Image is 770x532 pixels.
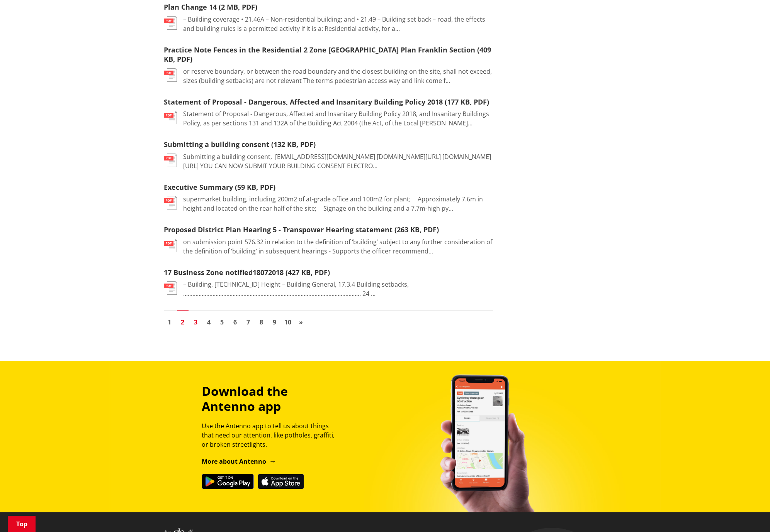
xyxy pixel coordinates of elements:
[202,421,342,449] p: Use the Antenno app to tell us about things that need our attention, like potholes, graffiti, or ...
[216,316,228,328] a: Go to page 5
[202,384,342,414] h3: Download the Antenno app
[164,111,177,124] img: document-pdf.svg
[164,154,177,167] img: document-pdf.svg
[229,316,241,328] a: Go to page 6
[164,225,439,234] a: Proposed District Plan Hearing 5 - Transpower Hearing statement (263 KB, PDF)
[202,457,276,466] a: More about Antenno
[8,516,36,532] a: Top
[183,109,493,128] p: Statement of Proposal - Dangerous, Affected and Insanitary Building Policy 2018, and Insanitary B...
[164,196,177,209] img: document-pdf.svg
[164,68,177,82] img: document-pdf.svg
[269,316,280,328] a: Go to page 9
[183,152,493,171] p: Submitting a building consent, ﻿ [EMAIL_ADDRESS][DOMAIN_NAME] [DOMAIN_NAME][URL] [DOMAIN_NAME][UR...
[164,97,489,106] a: Statement of Proposal - Dangerous, Affected and Insanitary Building Policy 2018 (177 KB, PDF)
[164,310,493,330] nav: Pagination
[299,318,303,326] span: »
[256,316,267,328] a: Go to page 8
[734,500,762,527] iframe: Messenger Launcher
[164,268,330,277] a: 17 Business Zone notified18072018 (427 KB, PDF)
[183,194,493,213] p: supermarket building, including 200m2 of at-grade office and 100m2 for plant;  Approximately 7.6...
[295,316,307,328] a: Go to next page
[164,45,491,64] a: Practice Note Fences in the Residential 2 Zone [GEOGRAPHIC_DATA] Plan Franklin Section (409 KB, PDF)
[164,281,177,295] img: document-pdf.svg
[190,316,202,328] a: Go to page 3
[282,316,294,328] a: Go to page 10
[177,316,189,328] a: Page 2
[183,67,493,85] p: or reserve boundary, or between the road boundary and the closest building on the site, shall not...
[164,140,316,149] a: Submitting a building consent (132 KB, PDF)
[203,316,215,328] a: Go to page 4
[202,474,254,489] img: Get it on Google Play
[164,239,177,252] img: document-pdf.svg
[258,474,304,489] img: Download on the App Store
[243,316,254,328] a: Go to page 7
[164,2,257,12] a: Plan Change 14 (2 MB, PDF)
[164,182,275,192] a: Executive Summary (59 KB, PDF)
[164,316,175,328] a: Go to page 1
[183,15,493,33] p: – Building coverage • 21.46A – Non-residential building; and • 21.49 – Building set back – road, ...
[164,16,177,30] img: document-pdf.svg
[183,237,493,256] p: on submission point 576.32 in relation to the definition of ‘building’ subject to any further con...
[183,280,493,298] p: – Building, [TECHNICAL_ID] Height – Building General, 17.3.4 Building setbacks, ....................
